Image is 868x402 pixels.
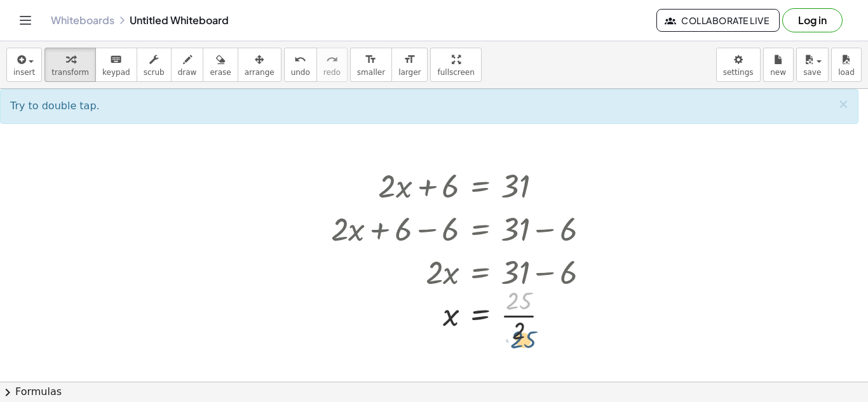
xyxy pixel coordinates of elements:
[667,15,769,26] span: Collaborate Live
[51,68,89,77] span: transform
[398,68,421,77] span: larger
[294,52,306,67] i: undo
[291,68,310,77] span: undo
[837,98,849,111] button: ×
[203,48,238,82] button: erase
[210,68,231,77] span: erase
[403,52,416,67] i: format_size
[316,48,348,82] button: redoredo
[430,48,481,82] button: fullscreen
[51,14,114,27] a: Whiteboards
[323,68,341,77] span: redo
[838,68,855,77] span: load
[656,9,780,32] button: Collaborate Live
[6,48,42,82] button: insert
[245,68,275,77] span: arrange
[763,48,794,82] button: new
[15,10,36,30] button: Toggle navigation
[796,48,829,82] button: save
[284,48,317,82] button: undoundo
[13,68,35,77] span: insert
[391,48,428,82] button: format_sizelarger
[350,48,392,82] button: format_sizesmaller
[770,68,786,77] span: new
[238,48,281,82] button: arrange
[326,52,338,67] i: redo
[102,68,130,77] span: keypad
[171,48,204,82] button: draw
[95,48,137,82] button: keyboardkeypad
[723,68,754,77] span: settings
[44,48,96,82] button: transform
[10,100,100,112] span: Try to double tap.
[437,68,474,77] span: fullscreen
[357,68,385,77] span: smaller
[144,68,165,77] span: scrub
[137,48,172,82] button: scrub
[782,8,843,32] button: Log in
[831,48,862,82] button: load
[110,52,122,67] i: keyboard
[178,68,197,77] span: draw
[365,52,377,67] i: format_size
[803,68,821,77] span: save
[837,97,849,112] span: ×
[716,48,761,82] button: settings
